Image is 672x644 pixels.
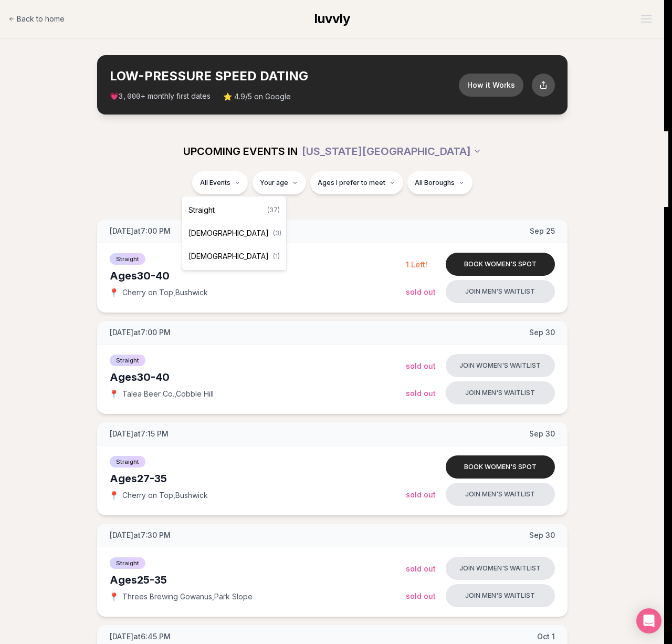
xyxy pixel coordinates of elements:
[188,228,269,238] span: [DEMOGRAPHIC_DATA]
[273,229,281,237] span: ( 3 )
[188,251,269,262] span: [DEMOGRAPHIC_DATA]
[267,206,280,214] span: ( 37 )
[188,205,215,215] span: Straight
[273,252,280,261] span: ( 1 )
